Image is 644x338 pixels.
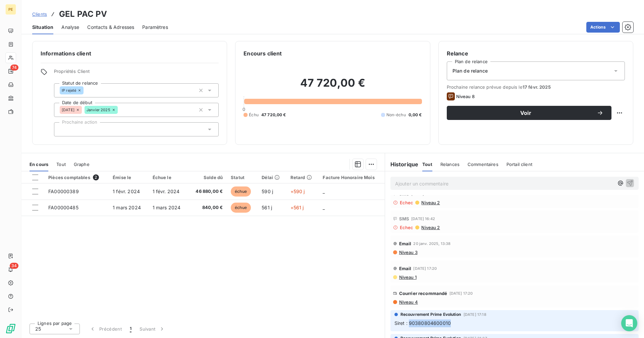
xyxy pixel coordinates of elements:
span: [DATE] 17:20 [449,291,473,295]
div: PE [5,4,16,15]
div: Retard [290,175,315,180]
input: Ajouter une valeur [118,107,123,113]
span: 34 [10,263,18,269]
span: 1 févr. 2024 [113,188,140,194]
h6: Relance [447,49,625,57]
span: Niveau 2 [421,225,440,230]
span: Voir [455,110,597,116]
span: Paramètres [142,24,168,31]
span: échue [231,186,251,197]
span: 561 j [262,205,272,210]
span: +561 j [290,205,304,210]
span: 1 févr. 2024 [153,188,180,194]
span: Tout [422,162,432,167]
span: Non-échu [386,112,406,118]
a: Clients [32,11,47,17]
span: 17 févr. 2025 [523,84,551,90]
span: échue [231,203,251,213]
span: Janvier 2025 [87,108,110,112]
span: 46 880,00 € [192,188,223,195]
span: Siret : 90380804600010 [394,320,451,326]
span: 47 720,00 € [261,112,286,118]
span: Graphe [74,162,90,167]
span: Tout [56,162,66,167]
span: 74 [10,65,18,71]
span: 0,00 € [409,112,422,118]
button: Précédent [85,322,126,336]
span: 1 mars 2024 [153,205,181,210]
span: Email [399,241,412,246]
span: 1 [130,326,131,332]
span: Email [399,266,412,271]
span: 590 j [262,188,273,194]
span: Prochaine relance prévue depuis le [447,84,625,90]
span: [DATE] 11:35 [411,192,434,196]
span: +590 j [290,188,305,194]
h6: Informations client [41,49,219,57]
span: Niveau 4 [398,299,418,305]
span: Niveau 8 [456,94,475,99]
div: Open Intercom Messenger [621,315,637,331]
span: Echec [400,225,414,230]
span: 0 [243,107,245,112]
h3: GEL PAC PV [59,8,107,20]
div: Échue le [153,175,184,180]
span: Niveau 1 [398,274,417,280]
span: Commentaires [468,162,498,167]
span: En cours [30,162,48,167]
span: Courrier recommandé [399,291,447,296]
span: [DATE] 16:42 [411,217,435,221]
h6: Encours client [244,49,282,57]
span: FA00000389 [48,188,79,194]
span: Contacts & Adresses [87,24,134,31]
button: Suivant [136,322,169,336]
span: 840,00 € [192,204,223,211]
button: Actions [586,22,620,33]
span: Propriétés Client [54,69,219,78]
span: Plan de relance [452,68,488,74]
div: Facture Honoraire Mois [323,175,380,180]
span: 25 [35,326,41,332]
span: SMS [399,216,409,221]
input: Ajouter une valeur [60,126,65,132]
span: IP rejeté [62,88,76,92]
span: [DATE] 17:18 [464,312,486,316]
button: 1 [126,322,136,336]
span: _ [323,188,325,194]
span: Échu [249,112,259,118]
div: Statut [231,175,254,180]
span: 1 mars 2024 [113,205,141,210]
button: Voir [447,106,611,120]
span: Recouvrement Prime Evolution [400,311,461,318]
span: [DATE] [62,108,74,112]
h6: Historique [385,160,419,168]
div: Délai [262,175,282,180]
div: Solde dû [192,175,223,180]
div: Émise le [113,175,144,180]
span: Niveau 3 [398,250,418,255]
span: [DATE] 17:20 [413,266,437,270]
span: Clients [32,11,47,17]
img: Logo LeanPay [5,323,16,334]
span: Relances [440,162,460,167]
span: Niveau 2 [421,200,440,205]
span: Analyse [61,24,79,31]
span: Portail client [506,162,532,167]
span: FA00000485 [48,205,78,210]
input: Ajouter une valeur [84,87,89,93]
div: Pièces comptables [48,174,105,180]
span: 2 [93,174,99,180]
span: _ [323,205,325,210]
span: Situation [32,24,53,31]
span: 20 janv. 2025, 13:38 [413,242,450,246]
h2: 47 720,00 € [244,76,422,96]
span: Echec [400,200,414,205]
